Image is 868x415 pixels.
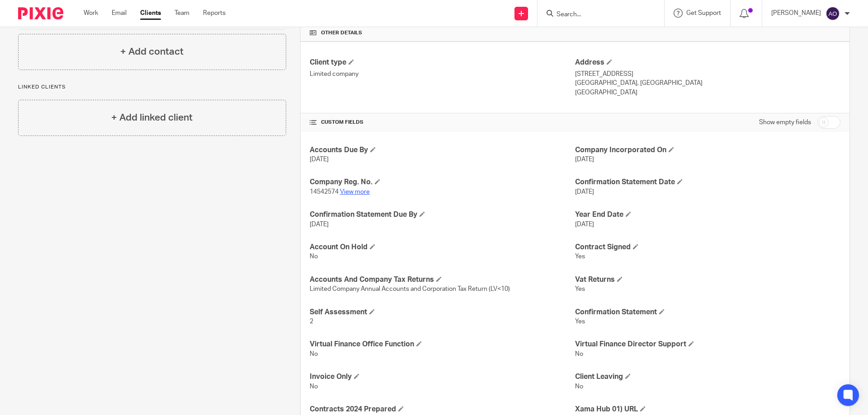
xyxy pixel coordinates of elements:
[310,189,339,195] span: 14542574
[310,58,575,67] h4: Client type
[575,79,840,88] p: [GEOGRAPHIC_DATA], [GEOGRAPHIC_DATA]
[575,308,840,317] h4: Confirmation Statement
[575,286,585,292] span: Yes
[112,9,127,18] a: Email
[310,156,329,163] span: [DATE]
[575,383,583,390] span: No
[826,6,840,21] img: svg%3E
[556,11,637,19] input: Search
[575,340,840,349] h4: Virtual Finance Director Support
[310,210,575,219] h4: Confirmation Statement Due By
[310,177,575,187] h4: Company Reg. No.
[84,9,98,18] a: Work
[575,318,585,325] span: Yes
[310,221,329,228] span: [DATE]
[759,118,811,127] label: Show empty fields
[575,351,583,357] span: No
[18,84,286,91] p: Linked clients
[575,253,585,260] span: Yes
[575,372,840,382] h4: Client Leaving
[575,58,840,67] h4: Address
[575,275,840,284] h4: Vat Returns
[310,119,575,126] h4: CUSTOM FIELDS
[575,221,594,228] span: [DATE]
[771,9,821,18] p: [PERSON_NAME]
[111,111,193,125] h4: + Add linked client
[140,9,161,18] a: Clients
[575,210,840,219] h4: Year End Date
[686,10,721,16] span: Get Support
[310,70,575,79] p: Limited company
[310,242,575,252] h4: Account On Hold
[203,9,226,18] a: Reports
[310,253,318,260] span: No
[575,70,840,79] p: [STREET_ADDRESS]
[310,340,575,349] h4: Virtual Finance Office Function
[575,145,840,155] h4: Company Incorporated On
[575,156,594,163] span: [DATE]
[310,318,313,325] span: 2
[310,145,575,155] h4: Accounts Due By
[340,189,370,195] a: View more
[310,308,575,317] h4: Self Assessment
[310,275,575,284] h4: Accounts And Company Tax Returns
[575,177,840,187] h4: Confirmation Statement Date
[120,45,184,59] h4: + Add contact
[321,29,362,37] span: Other details
[575,88,840,97] p: [GEOGRAPHIC_DATA]
[575,189,594,195] span: [DATE]
[310,351,318,357] span: No
[575,405,840,414] h4: Xama Hub 01) URL
[175,9,189,18] a: Team
[575,242,840,252] h4: Contract Signed
[310,372,575,382] h4: Invoice Only
[310,405,575,414] h4: Contracts 2024 Prepared
[310,286,510,292] span: Limited Company Annual Accounts and Corporation Tax Return (LV<10)
[310,383,318,390] span: No
[18,7,63,19] img: Pixie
